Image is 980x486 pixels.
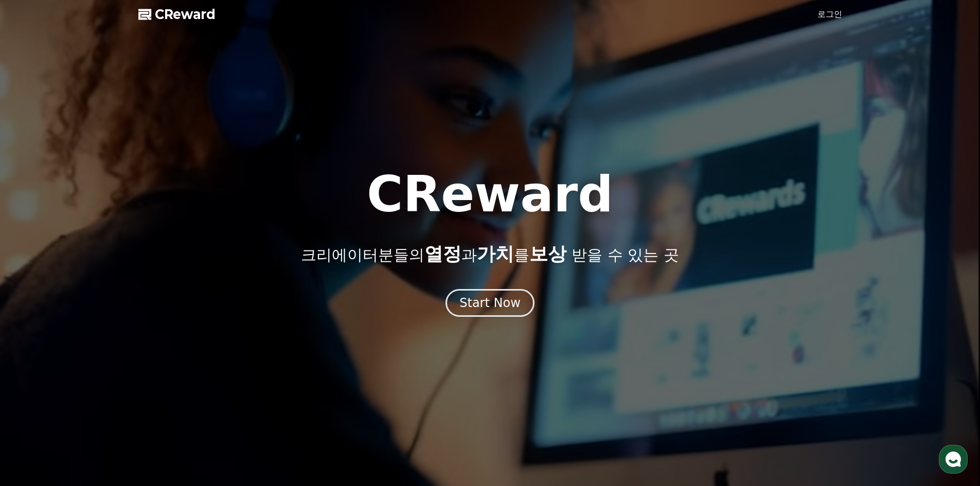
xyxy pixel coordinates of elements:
[459,295,521,311] div: Start Now
[155,6,216,23] span: CReward
[301,244,679,264] p: 크리에이터분들의 과 를 받을 수 있는 곳
[32,341,39,350] span: 홈
[3,326,68,352] a: 홈
[477,243,514,264] span: 가치
[133,326,198,352] a: 설정
[138,6,216,23] a: CReward
[817,8,842,21] a: 로그인
[68,326,133,352] a: 대화
[94,342,106,350] span: 대화
[529,243,566,264] span: 보상
[446,299,534,309] a: Start Now
[424,243,461,264] span: 열정
[159,341,171,350] span: 설정
[367,170,613,219] h1: CReward
[446,289,534,317] button: Start Now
